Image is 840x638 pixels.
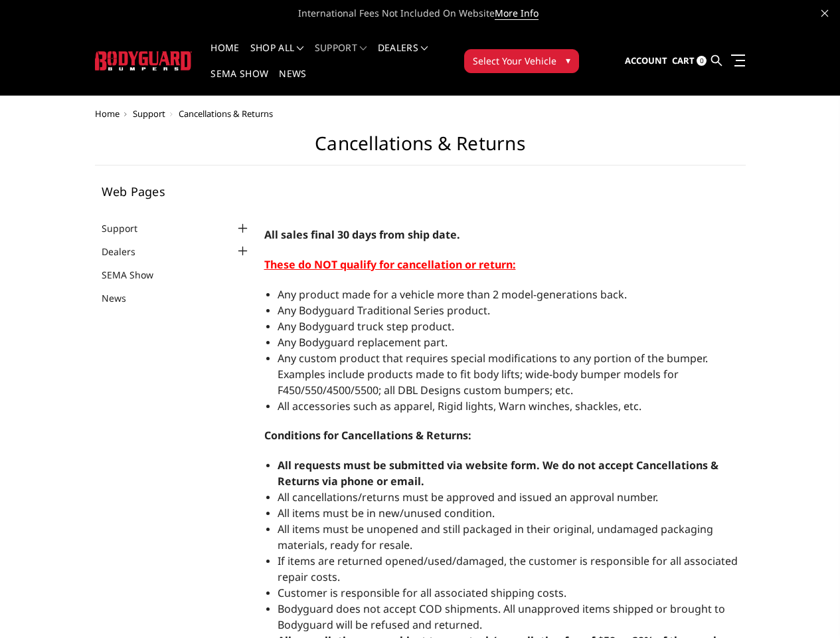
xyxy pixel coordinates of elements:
span: All cancellations/returns must be approved and issued an approval number. [278,490,658,504]
span: All items must be unopened and still packaged in their original, undamaged packaging materials, r... [278,522,713,552]
span: 0 [697,56,707,66]
span: All items must be in new/unused condition. [278,506,495,520]
a: Account [625,43,667,79]
a: Support [102,221,154,235]
span: These do NOT qualify for cancellation or return: [264,257,516,272]
a: More Info [495,7,539,20]
a: News [279,69,306,95]
a: Dealers [102,245,152,259]
span: All sales final 30 days from ship date. [264,227,460,242]
span: Any product made for a vehicle more than 2 model-generations back. [278,287,627,302]
span: Any Bodyguard truck step product. [278,319,454,334]
strong: Conditions for Cancellations & Returns: [264,428,471,443]
a: shop all [250,43,304,69]
span: ▾ [566,53,570,67]
span: Customer is responsible for all associated shipping costs. [278,585,566,600]
a: Cart 0 [672,43,707,79]
button: Select Your Vehicle [464,49,579,73]
a: Support [133,108,165,120]
a: Home [95,108,120,120]
span: All accessories such as apparel, Rigid lights, Warn winches, shackles, etc. [278,399,641,413]
h1: Cancellations & Returns [95,132,746,165]
span: Cancellations & Returns [179,108,273,120]
span: If items are returned opened/used/damaged, the customer is responsible for all associated repair ... [278,554,738,584]
span: Cart [672,54,695,66]
a: Support [315,43,367,69]
span: Account [625,54,667,66]
span: Select Your Vehicle [473,54,556,68]
img: BODYGUARD BUMPERS [95,51,193,70]
span: Any custom product that requires special modifications to any portion of the bumper. Examples inc... [278,351,708,397]
h5: Web Pages [102,185,251,197]
span: Any Bodyguard Traditional Series product. [278,303,490,318]
span: Any Bodyguard replacement part. [278,335,448,350]
a: SEMA Show [210,69,268,95]
a: Dealers [378,43,428,69]
span: Bodyguard does not accept COD shipments. All unapproved items shipped or brought to Bodyguard wil... [278,601,725,632]
a: Home [210,43,239,69]
a: News [102,291,143,305]
a: SEMA Show [102,268,170,282]
strong: All requests must be submitted via website form. We do not accept Cancellations & Returns via pho... [278,458,718,488]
